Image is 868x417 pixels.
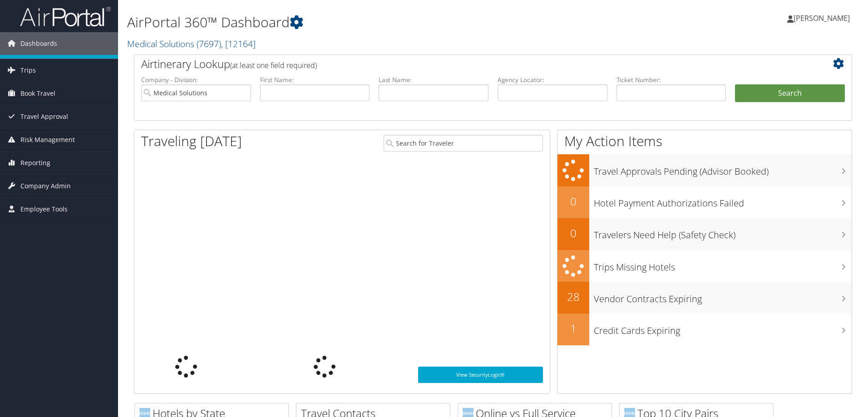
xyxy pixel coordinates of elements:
[594,288,852,305] h3: Vendor Contracts Expiring
[20,82,55,105] span: Book Travel
[20,59,36,82] span: Trips
[557,226,589,241] h2: 0
[557,186,852,218] a: 0Hotel Payment Authorizations Failed
[384,135,543,152] input: Search for Traveler
[20,175,71,197] span: Company Admin
[557,289,589,304] h2: 28
[418,367,543,383] a: View SecurityLogic®
[127,38,256,50] a: Medical Solutions
[127,13,615,32] h1: AirPortal 360™ Dashboard
[141,56,785,72] h2: Airtinerary Lookup
[735,84,845,103] button: Search
[141,132,242,151] h1: Traveling [DATE]
[20,128,75,151] span: Risk Management
[557,132,852,151] h1: My Action Items
[594,320,852,337] h3: Credit Cards Expiring
[787,5,859,32] a: [PERSON_NAME]
[557,218,852,250] a: 0Travelers Need Help (Safety Check)
[794,13,850,23] span: [PERSON_NAME]
[20,198,68,221] span: Employee Tools
[141,75,251,84] label: Company - Division:
[594,161,852,178] h3: Travel Approvals Pending (Advisor Booked)
[20,6,111,27] img: airportal-logo.png
[498,75,607,84] label: Agency Locator:
[616,75,726,84] label: Ticket Number:
[197,38,221,50] span: ( 7697 )
[260,75,370,84] label: First Name:
[557,282,852,314] a: 28Vendor Contracts Expiring
[557,154,852,186] a: Travel Approvals Pending (Advisor Booked)
[557,250,852,282] a: Trips Missing Hotels
[221,38,256,50] span: , [ 12164 ]
[557,194,589,209] h2: 0
[557,314,852,345] a: 1Credit Cards Expiring
[20,32,57,55] span: Dashboards
[594,192,852,210] h3: Hotel Payment Authorizations Failed
[20,152,50,174] span: Reporting
[379,75,488,84] label: Last Name:
[594,224,852,241] h3: Travelers Need Help (Safety Check)
[230,60,317,70] span: (at least one field required)
[20,105,68,128] span: Travel Approval
[557,321,589,336] h2: 1
[594,256,852,274] h3: Trips Missing Hotels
